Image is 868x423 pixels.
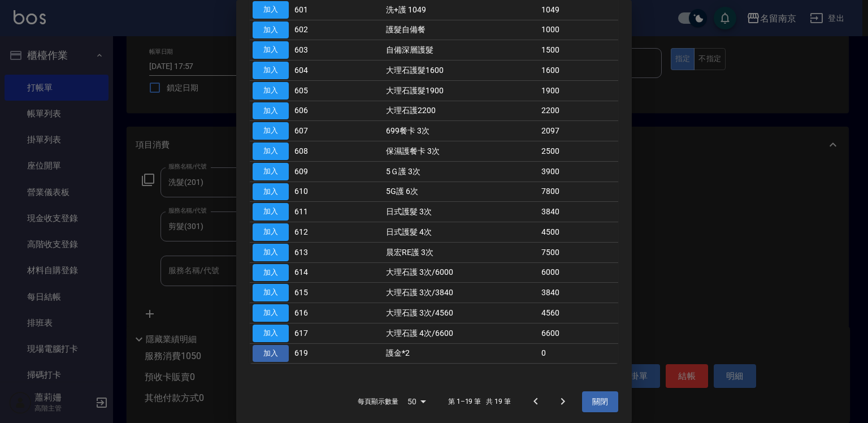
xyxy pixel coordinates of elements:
[383,61,539,81] td: 大理石護髮1600
[383,283,539,303] td: 大理石護 3次/3840
[539,101,618,121] td: 2200
[539,61,618,81] td: 1600
[253,82,289,100] button: 加入
[383,20,539,40] td: 護髮自備餐
[383,161,539,182] td: 5Ｇ護 3次
[292,141,337,162] td: 608
[253,244,289,261] button: 加入
[539,40,618,61] td: 1500
[383,101,539,121] td: 大理石護2200
[539,283,618,303] td: 3840
[383,121,539,141] td: 699餐卡 3次
[539,141,618,162] td: 2500
[539,161,618,182] td: 3900
[383,40,539,61] td: 自備深層護髮
[383,222,539,243] td: 日式護髮 4次
[539,343,618,364] td: 0
[253,41,289,59] button: 加入
[292,283,337,303] td: 615
[539,323,618,343] td: 6600
[292,182,337,202] td: 610
[292,80,337,101] td: 605
[292,202,337,222] td: 611
[253,102,289,120] button: 加入
[292,161,337,182] td: 609
[292,61,337,81] td: 604
[539,182,618,202] td: 7800
[292,323,337,343] td: 617
[253,325,289,342] button: 加入
[539,222,618,243] td: 4500
[253,223,289,241] button: 加入
[253,21,289,39] button: 加入
[253,143,289,160] button: 加入
[539,303,618,323] td: 4560
[539,242,618,262] td: 7500
[539,80,618,101] td: 1900
[292,303,337,323] td: 616
[253,304,289,322] button: 加入
[253,284,289,301] button: 加入
[383,182,539,202] td: 5G護 6次
[539,262,618,283] td: 6000
[292,101,337,121] td: 606
[292,121,337,141] td: 607
[292,222,337,243] td: 612
[292,242,337,262] td: 613
[253,62,289,79] button: 加入
[253,163,289,180] button: 加入
[253,203,289,221] button: 加入
[253,264,289,282] button: 加入
[383,323,539,343] td: 大理石護 4次/6600
[383,303,539,323] td: 大理石護 3次/4560
[253,345,289,362] button: 加入
[383,262,539,283] td: 大理石護 3次/6000
[253,183,289,201] button: 加入
[292,40,337,61] td: 603
[403,386,430,417] div: 50
[383,202,539,222] td: 日式護髮 3次
[539,202,618,222] td: 3840
[292,262,337,283] td: 614
[292,343,337,364] td: 619
[539,121,618,141] td: 2097
[383,80,539,101] td: 大理石護髮1900
[448,396,511,407] p: 第 1–19 筆 共 19 筆
[383,141,539,162] td: 保濕護餐卡 3次
[539,20,618,40] td: 1000
[358,396,398,407] p: 每頁顯示數量
[253,122,289,140] button: 加入
[582,391,618,412] button: 關閉
[383,242,539,262] td: 晨宏RE護 3次
[292,20,337,40] td: 602
[253,1,289,19] button: 加入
